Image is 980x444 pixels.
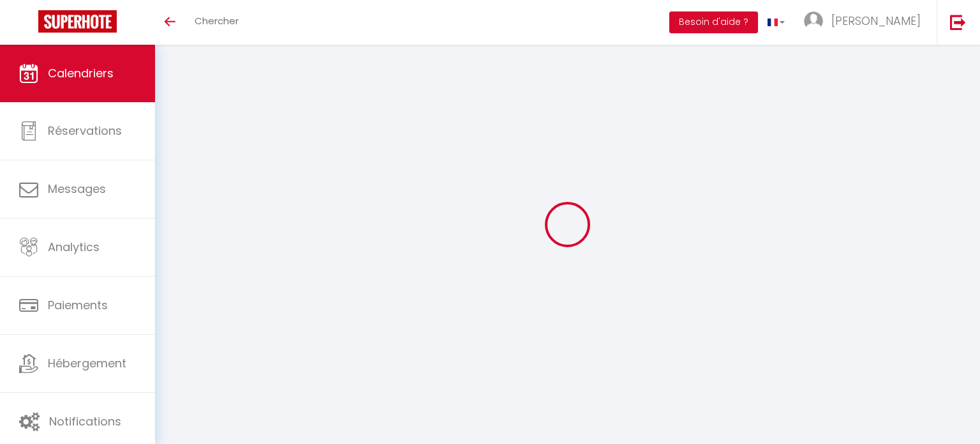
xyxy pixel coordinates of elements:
[38,10,117,33] img: Super Booking
[804,11,823,31] img: ...
[48,65,114,81] span: Calendriers
[48,239,100,255] span: Analytics
[950,14,966,30] img: logout
[49,413,121,429] span: Notifications
[831,13,921,29] span: [PERSON_NAME]
[669,11,758,33] button: Besoin d'aide ?
[48,355,126,371] span: Hébergement
[48,123,122,139] span: Réservations
[48,297,108,313] span: Paiements
[48,181,106,197] span: Messages
[195,14,239,27] span: Chercher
